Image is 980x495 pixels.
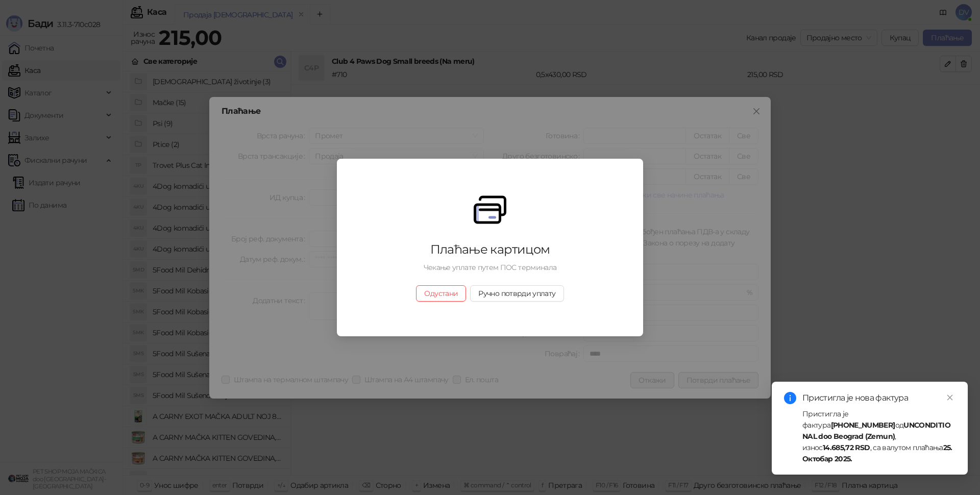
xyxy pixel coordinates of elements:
[802,420,950,441] strong: UNCONDITIONAL doo Beograd (Zemun)
[802,443,952,463] strong: 25. Октобар 2025.
[823,443,870,452] strong: 14.685,72 RSD
[831,420,895,430] strong: [PHONE_NUMBER]
[365,262,615,273] div: Чекање уплате путем ПОС терминала
[365,241,615,258] div: Плаћање картицом
[802,392,955,404] div: Пристигла је нова фактура
[946,394,953,401] span: close
[784,392,796,404] span: info-circle
[944,392,955,403] a: Close
[802,408,955,464] div: Пристигла је фактура од , износ , са валутом плаћања
[416,285,466,302] button: Одустани
[470,285,563,302] button: Ручно потврди уплату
